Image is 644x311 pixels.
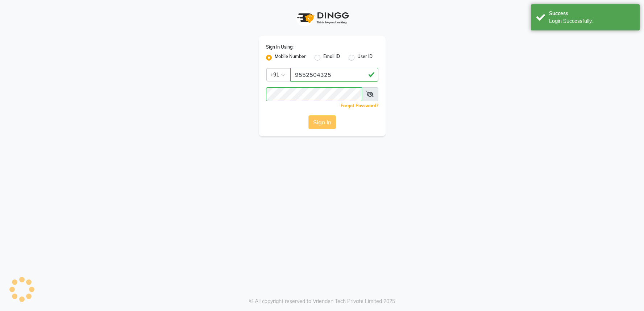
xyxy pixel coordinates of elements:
label: Email ID [323,53,340,62]
label: User ID [357,53,373,62]
label: Sign In Using: [266,44,294,50]
label: Mobile Number [275,53,306,62]
a: Forgot Password? [341,103,378,108]
img: logo1.svg [293,7,351,29]
input: Username [290,68,378,82]
div: Success [549,10,634,17]
input: Username [266,87,362,101]
div: Login Successfully. [549,17,634,25]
